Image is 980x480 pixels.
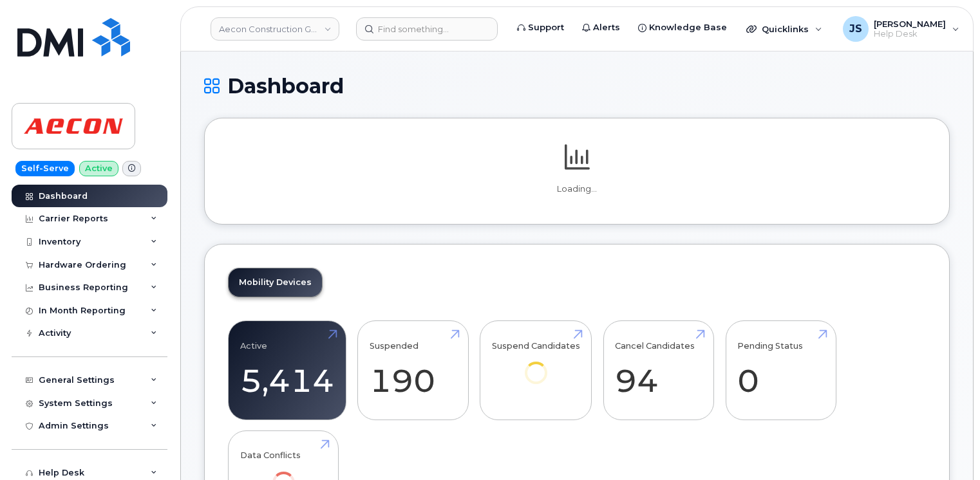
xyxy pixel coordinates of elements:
a: Suspended 190 [370,328,457,413]
a: Pending Status 0 [737,328,824,413]
h1: Dashboard [204,75,950,97]
a: Suspend Candidates [492,328,580,402]
a: Mobility Devices [229,268,322,297]
a: Cancel Candidates 94 [615,328,702,413]
p: Loading... [228,183,926,195]
a: Active 5,414 [240,328,334,413]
